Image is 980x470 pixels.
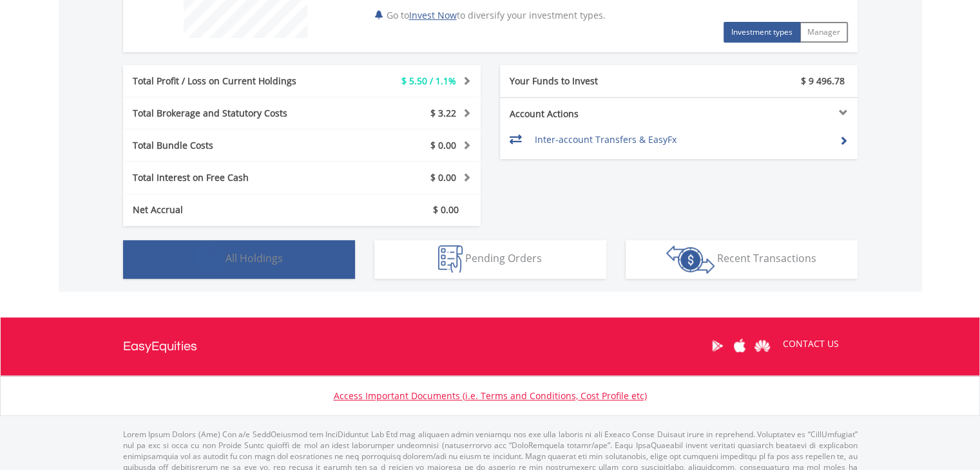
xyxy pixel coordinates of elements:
[123,203,332,216] div: Net Accrual
[729,326,751,366] a: Apple
[706,326,729,366] a: Google Play
[123,139,332,152] div: Total Bundle Costs
[626,240,858,279] button: Recent Transactions
[717,251,816,265] span: Recent Transactions
[430,107,456,119] span: $ 3.22
[801,75,845,87] span: $ 9 496.78
[500,75,679,88] div: Your Funds to Invest
[535,130,829,149] td: Inter-account Transfers & EasyFx
[334,390,647,402] a: Access Important Documents (i.e. Terms and Conditions, Cost Profile etc)
[724,22,800,42] button: Investment types
[800,22,848,42] button: Manager
[666,245,715,274] img: transactions-zar-wht.png
[430,171,456,183] span: $ 0.00
[123,240,355,279] button: All Holdings
[430,139,456,151] span: $ 0.00
[774,326,848,362] a: CONTACT US
[409,9,457,21] a: Invest Now
[123,75,332,88] div: Total Profit / Loss on Current Holdings
[123,107,332,120] div: Total Brokerage and Statutory Costs
[751,326,774,366] a: Huawei
[123,171,332,184] div: Total Interest on Free Cash
[500,108,679,120] div: Account Actions
[123,317,197,375] a: EasyEquities
[438,245,463,273] img: pending_instructions-wht.png
[374,240,606,279] button: Pending Orders
[465,251,542,265] span: Pending Orders
[195,245,223,273] img: holdings-wht.png
[433,203,459,216] span: $ 0.00
[401,75,456,87] span: $ 5.50 / 1.1%
[226,251,283,265] span: All Holdings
